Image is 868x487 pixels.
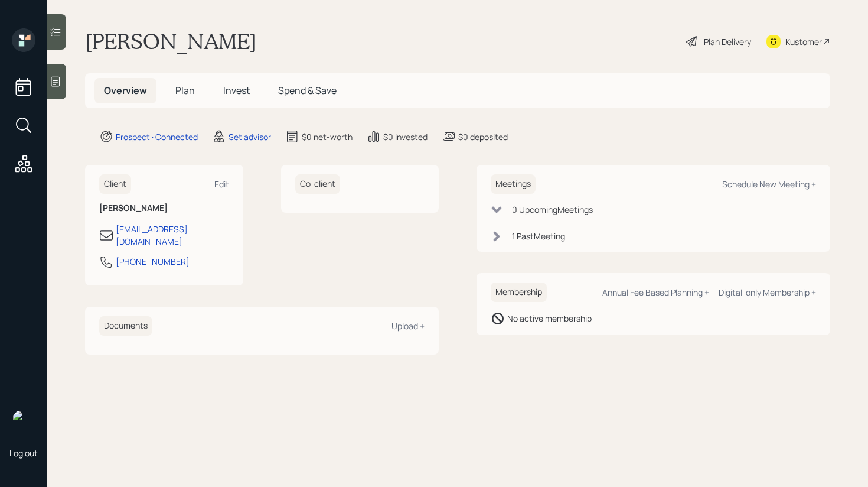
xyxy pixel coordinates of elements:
[278,84,337,97] span: Spend & Save
[229,131,271,143] div: Set advisor
[175,84,195,97] span: Plan
[719,287,816,298] div: Digital-only Membership +
[302,131,353,143] div: $0 net-worth
[458,131,508,143] div: $0 deposited
[214,178,229,190] div: Edit
[491,283,547,302] h6: Membership
[104,84,147,97] span: Overview
[785,35,822,48] div: Kustomer
[295,174,340,194] h6: Co-client
[602,287,709,298] div: Annual Fee Based Planning +
[391,320,425,332] div: Upload +
[722,178,816,190] div: Schedule New Meeting +
[99,203,229,213] h6: [PERSON_NAME]
[223,84,250,97] span: Invest
[512,203,593,216] div: 0 Upcoming Meeting s
[85,28,257,54] h1: [PERSON_NAME]
[116,223,229,248] div: [EMAIL_ADDRESS][DOMAIN_NAME]
[116,131,198,143] div: Prospect · Connected
[491,174,536,194] h6: Meetings
[9,447,38,459] div: Log out
[116,255,190,268] div: [PHONE_NUMBER]
[512,230,565,242] div: 1 Past Meeting
[99,174,131,194] h6: Client
[383,131,428,143] div: $0 invested
[507,312,592,324] div: No active membership
[704,35,751,48] div: Plan Delivery
[99,316,152,336] h6: Documents
[12,410,35,433] img: retirable_logo.png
